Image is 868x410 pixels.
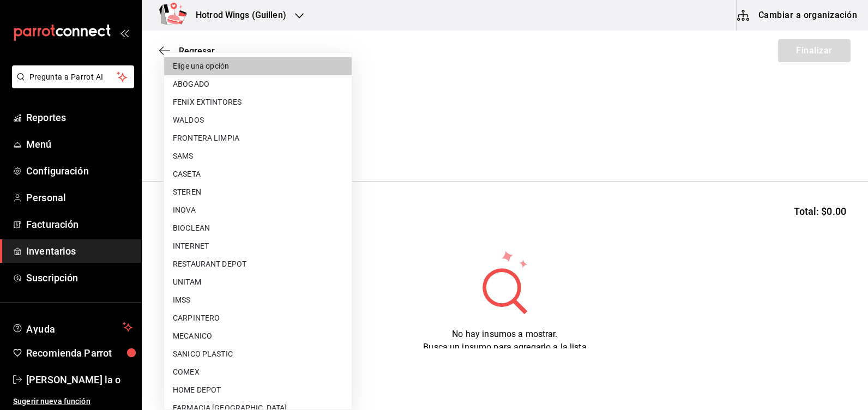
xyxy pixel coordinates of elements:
li: CASETA [164,165,352,183]
li: FRONTERA LIMPIA [164,129,352,147]
li: SANICO PLASTIC [164,345,352,363]
li: COMEX [164,363,352,381]
li: FENIX EXTINTORES [164,93,352,111]
li: HOME DEPOT [164,381,352,399]
li: WALDOS [164,111,352,129]
li: CARPINTERO [164,309,352,327]
li: IMSS [164,291,352,309]
li: MECANICO [164,327,352,345]
li: INOVA [164,201,352,219]
li: INTERNET [164,237,352,255]
li: STEREN [164,183,352,201]
li: Elige una opción [164,57,352,75]
li: BIOCLEAN [164,219,352,237]
li: RESTAURANT DEPOT [164,255,352,273]
li: SAMS [164,147,352,165]
li: ABOGADO [164,75,352,93]
li: UNITAM [164,273,352,291]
